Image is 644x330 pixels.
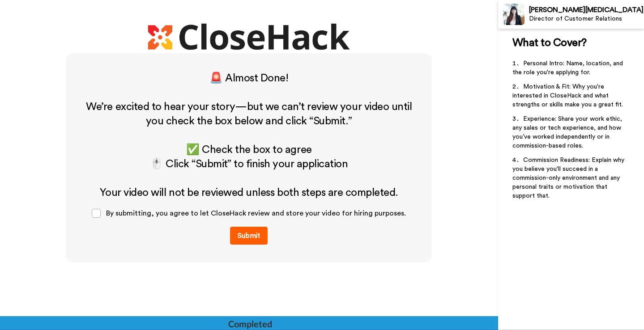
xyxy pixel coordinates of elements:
span: We’re excited to hear your story—but we can’t review your video until you check the box below and... [86,102,414,127]
span: By submitting, you agree to let CloseHack review and store your video for hiring purposes. [106,210,406,217]
span: 🖱️ Click “Submit” to finish your application [150,159,348,169]
span: Commission Readiness: Explain why you believe you'll succeed in a commission-only environment and... [512,157,626,199]
span: Motivation & Fit: Why you're interested in CloseHack and what strengths or skills make you a grea... [512,84,623,108]
span: 🚨 Almost Done! [209,73,288,84]
span: Experience: Share your work ethic, any sales or tech experience, and how you’ve worked independen... [512,116,624,149]
span: Your video will not be reviewed unless both steps are completed. [100,187,398,198]
div: Director of Customer Relations [529,15,644,23]
button: Submit [230,227,268,245]
span: ✅ Check the box to agree [186,144,311,155]
span: Personal Intro: Name, location, and the role you're applying for. [512,60,625,76]
span: What to Cover? [512,38,587,48]
div: [PERSON_NAME][MEDICAL_DATA] [529,6,644,14]
div: Completed [228,317,271,330]
img: Profile Image [503,4,525,25]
